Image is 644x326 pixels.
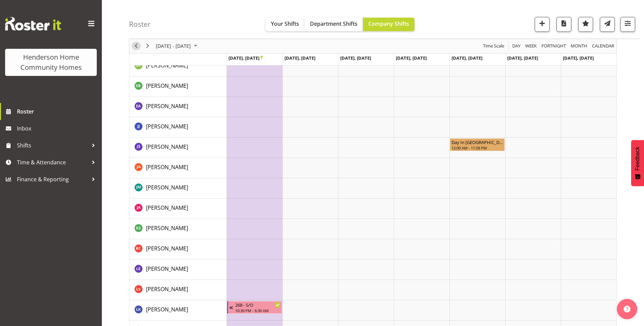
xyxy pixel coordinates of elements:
[146,122,188,130] a: [PERSON_NAME]
[12,52,90,73] div: Henderson Home Community Homes
[146,82,188,89] span: [PERSON_NAME]
[129,239,227,260] td: Kirsty Crossley resource
[129,138,227,158] td: Janeth Sison resource
[452,139,503,145] div: Day In [GEOGRAPHIC_DATA]
[146,184,188,191] span: [PERSON_NAME]
[129,20,151,28] h4: Roster
[482,42,505,50] button: Time Scale
[129,117,227,138] td: Janen Jamodiong resource
[129,260,227,280] td: Laura Ellis resource
[591,42,615,50] span: calendar
[129,158,227,178] td: Jess Aracan resource
[235,308,280,313] div: 10:30 PM - 6:30 AM
[17,106,98,117] span: Roster
[540,42,567,50] button: Fortnight
[129,300,227,321] td: Lovejot Kaur resource
[17,157,88,167] span: Time & Attendance
[155,42,191,50] span: [DATE] - [DATE]
[129,219,227,239] td: Katrina Shaw resource
[143,42,152,50] button: Next
[146,306,188,313] span: [PERSON_NAME]
[235,301,280,308] div: 268 - S/O
[340,55,371,61] span: [DATE], [DATE]
[129,56,227,77] td: Dipika Thapa resource
[17,123,98,134] span: Inbox
[228,55,263,61] span: [DATE], [DATE]
[153,39,201,53] div: Oct 27 - Nov 02, 2025
[146,143,188,150] span: [PERSON_NAME]
[227,301,282,314] div: Lovejot Kaur"s event - 268 - S/O Begin From Sunday, October 26, 2025 at 10:30:00 PM GMT+13:00 End...
[452,55,482,61] span: [DATE], [DATE]
[450,138,505,151] div: Janeth Sison"s event - Day In Lieu Begin From Friday, October 31, 2025 at 12:00:00 AM GMT+13:00 E...
[146,123,188,130] span: [PERSON_NAME]
[570,42,589,50] button: Timeline Month
[563,55,594,61] span: [DATE], [DATE]
[265,18,305,31] button: Your Shifts
[17,174,88,184] span: Finance & Reporting
[452,145,503,150] div: 12:00 AM - 11:59 PM
[146,183,188,191] a: [PERSON_NAME]
[578,17,593,32] button: Highlight an important date within the roster.
[396,55,427,61] span: [DATE], [DATE]
[146,163,188,171] a: [PERSON_NAME]
[142,39,153,53] div: next period
[482,42,505,50] span: Time Scale
[525,42,537,50] span: Week
[17,140,88,150] span: Shifts
[146,265,188,273] a: [PERSON_NAME]
[310,20,357,27] span: Department Shifts
[146,102,188,110] span: [PERSON_NAME]
[535,17,550,32] button: Add a new shift
[284,55,315,61] span: [DATE], [DATE]
[305,18,363,31] button: Department Shifts
[624,306,630,312] img: help-xxl-2.png
[5,17,61,30] img: Rosterit website logo
[146,143,188,151] a: [PERSON_NAME]
[507,55,538,61] span: [DATE], [DATE]
[511,42,522,50] button: Timeline Day
[600,17,615,32] button: Send a list of all shifts for the selected filtered period to all rostered employees.
[512,42,521,50] span: Day
[146,305,188,313] a: [PERSON_NAME]
[146,102,188,110] a: [PERSON_NAME]
[620,17,635,32] button: Filter Shifts
[541,42,567,50] span: Fortnight
[146,285,188,293] a: [PERSON_NAME]
[570,42,588,50] span: Month
[129,199,227,219] td: Julius Antonio resource
[155,42,200,50] button: October 2025
[146,204,188,212] a: [PERSON_NAME]
[524,42,538,50] button: Timeline Week
[631,140,644,186] button: Feedback - Show survey
[368,20,409,27] span: Company Shifts
[591,42,615,50] button: Month
[146,62,188,69] span: [PERSON_NAME]
[132,42,141,50] button: Previous
[146,224,188,232] a: [PERSON_NAME]
[129,178,227,199] td: Johanna Molina resource
[129,97,227,117] td: Emily-Jayne Ashton resource
[129,280,227,300] td: Liezl Sanchez resource
[634,147,641,170] span: Feedback
[146,285,188,293] span: [PERSON_NAME]
[130,39,142,53] div: previous period
[271,20,299,27] span: Your Shifts
[146,82,188,90] a: [PERSON_NAME]
[556,17,571,32] button: Download a PDF of the roster according to the set date range.
[146,163,188,171] span: [PERSON_NAME]
[146,244,188,252] a: [PERSON_NAME]
[363,18,415,31] button: Company Shifts
[146,224,188,232] span: [PERSON_NAME]
[129,77,227,97] td: Eloise Bailey resource
[146,204,188,211] span: [PERSON_NAME]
